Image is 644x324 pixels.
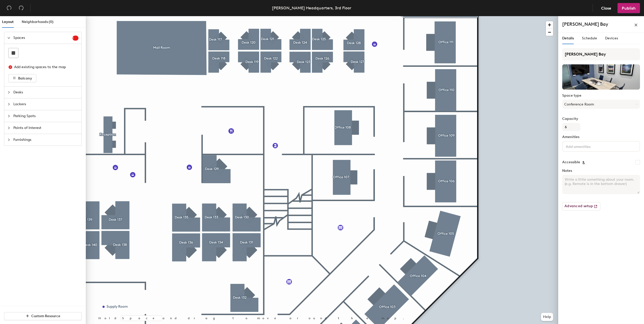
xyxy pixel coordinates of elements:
span: Lockers [13,98,78,110]
button: Publish [618,3,640,13]
span: Close [601,6,611,11]
label: Space type [562,94,640,98]
span: Spaces [13,32,72,44]
div: [PERSON_NAME] Headquarters, 3rd Floor [272,5,351,11]
span: Custom Resource [31,314,60,318]
button: Balcony [8,74,36,82]
span: Parking Spots [13,110,78,122]
span: Balcony [18,76,32,80]
label: Amenities [562,135,640,139]
label: Notes [562,169,640,173]
button: Advanced setup [562,202,600,211]
span: Layout [2,20,14,24]
span: 1 [72,36,78,40]
input: Add amenities [565,143,610,149]
span: collapsed [7,138,10,141]
span: collapsed [7,115,10,118]
button: Close [597,3,615,13]
span: Points of Interest [13,122,78,134]
label: Capacity [562,117,640,121]
span: collapsed [7,91,10,94]
span: Furnishings [13,134,78,146]
div: Add existing spaces to the map [14,64,74,70]
span: Details [562,36,574,40]
span: Publish [622,6,636,11]
span: expanded [7,36,10,39]
span: undo [7,5,12,10]
span: Devices [605,36,618,40]
span: close [634,23,638,27]
span: close-circle [9,65,12,69]
button: Conference Room [562,100,640,109]
span: Neighborhoods (0) [22,20,53,24]
button: Custom Resource [4,312,82,320]
img: The space named Juanita Bay [562,64,640,90]
span: collapsed [7,126,10,129]
button: Help [541,313,553,321]
h4: [PERSON_NAME] Bay [562,21,608,28]
span: Schedule [582,36,597,40]
span: Desks [13,87,78,98]
button: Undo (⌘ + Z) [4,3,14,13]
button: Redo (⌘ + ⇧ + Z) [16,3,26,13]
span: collapsed [7,103,10,106]
sup: 1 [72,36,78,41]
label: Accessible [562,160,580,164]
